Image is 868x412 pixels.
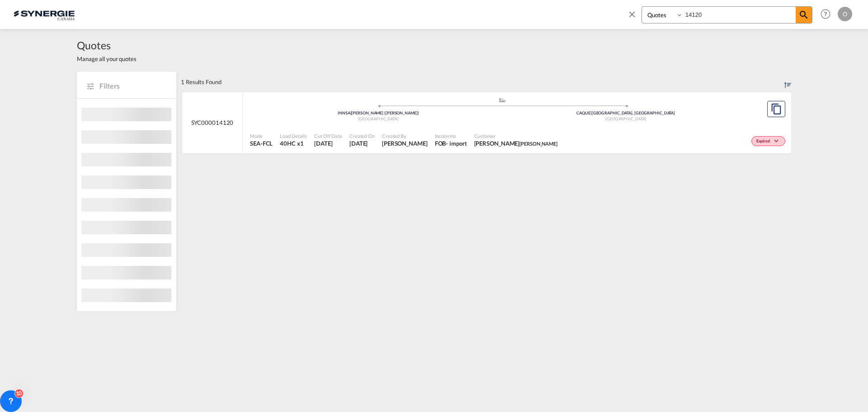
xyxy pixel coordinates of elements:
span: [GEOGRAPHIC_DATA] [358,116,399,121]
span: Expired [756,138,772,145]
span: CAQUE [GEOGRAPHIC_DATA], [GEOGRAPHIC_DATA] [576,110,675,115]
div: Help [818,6,838,23]
md-icon: assets/icons/custom/copyQuote.svg [771,104,782,114]
span: Mode [250,133,273,139]
span: icon-magnify [796,7,812,23]
div: - import [446,139,467,147]
span: SYC000014120 [191,118,234,127]
span: [PERSON_NAME] [519,141,557,147]
md-icon: icon-close [627,9,637,19]
div: FOB [435,139,446,147]
span: Quotes [77,38,137,52]
span: Karen Mercier [382,139,428,147]
span: 18 Aug 2025 [349,139,375,147]
span: Incoterms [435,133,467,139]
button: Copy Quote [767,101,785,117]
input: Enter Quotation Number [683,7,796,23]
span: [GEOGRAPHIC_DATA] [605,116,646,121]
div: Change Status Here [751,136,785,146]
span: Created On [349,133,375,139]
span: Help [818,6,833,22]
span: 40HC x 1 [280,139,307,147]
div: SYC000014120 assets/icons/custom/ship-fill.svgassets/icons/custom/roll-o-plane.svgOriginJawaharla... [182,92,791,154]
md-icon: icon-magnify [798,9,809,20]
div: FOB import [435,139,467,147]
md-icon: assets/icons/custom/ship-fill.svg [497,98,508,102]
span: David Paquet tilton [474,139,557,147]
span: icon-close [627,6,642,28]
span: Load Details [280,133,307,139]
span: Filters [99,81,167,91]
md-icon: icon-chevron-down [772,139,783,144]
img: 1f56c880d42311ef80fc7dca854c8e59.png [14,4,75,24]
span: INNSA [PERSON_NAME] ([PERSON_NAME]) [338,110,419,115]
span: | [590,110,592,115]
div: O [838,7,852,21]
div: 1 Results Found [181,72,222,92]
span: Cut Off Date [314,133,342,139]
span: 18 Aug 2025 [314,139,342,147]
span: SEA-FCL [250,139,273,147]
span: Manage all your quotes [77,55,137,63]
div: Sort by: Created On [784,72,791,92]
span: Created By [382,133,428,139]
span: Customer [474,133,557,139]
span: | [350,110,352,115]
